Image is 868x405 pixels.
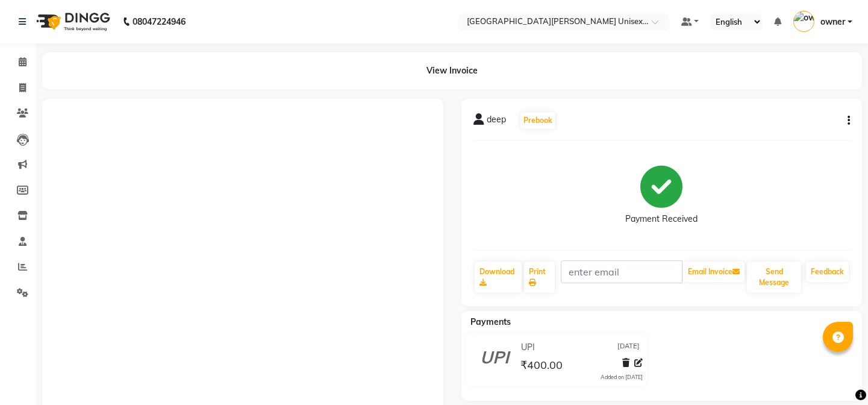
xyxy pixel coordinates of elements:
img: logo [31,5,113,39]
span: [DATE] [617,341,640,354]
span: owner [820,16,845,28]
span: Payments [470,316,511,327]
span: deep [487,113,506,130]
button: Send Message [747,262,801,293]
span: UPI [521,341,535,354]
b: 08047224946 [133,5,186,39]
a: Print [524,262,555,293]
a: Feedback [806,262,849,282]
img: owner [793,11,814,32]
div: Added on [DATE] [601,373,643,381]
span: ₹400.00 [520,358,563,375]
a: Download [475,262,522,293]
button: Prebook [520,112,555,129]
div: View Invoice [42,52,862,89]
div: Payment Received [625,213,698,225]
button: Email Invoice [683,262,745,282]
input: enter email [561,260,682,283]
